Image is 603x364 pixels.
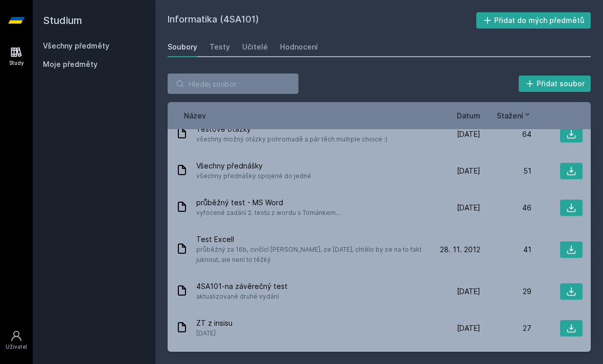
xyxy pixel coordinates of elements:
[196,281,288,292] span: 4SA101-na závěrečný test
[196,161,311,171] span: Všechny přednášky
[280,42,318,52] div: Hodnocení
[480,129,531,139] div: 64
[519,76,591,92] button: Přidat soubor
[6,343,27,351] div: Uživatel
[196,292,288,302] span: aktualizované druhé vydání
[497,110,523,121] span: Stažení
[168,42,197,52] div: Soubory
[168,74,298,94] input: Hledej soubor
[476,12,591,29] button: Přidat do mých předmětů
[480,166,531,176] div: 51
[210,42,230,52] div: Testy
[196,328,233,338] span: [DATE]
[457,286,480,297] span: [DATE]
[43,41,109,50] a: Všechny předměty
[210,37,230,57] a: Testy
[168,37,197,57] a: Soubory
[457,110,480,121] button: Datum
[168,12,476,29] h2: Informatika (4SA101)
[196,208,340,218] span: vyfocené zadání 2. testu z wordu s Tománkem...
[480,245,531,255] div: 41
[480,203,531,213] div: 46
[242,37,268,57] a: Učitelé
[196,124,387,134] span: Testové otázky
[242,42,268,52] div: Učitelé
[497,110,531,121] button: Stažení
[184,110,206,121] button: Název
[196,318,233,328] span: ZT z insisu
[2,41,31,72] a: Study
[43,59,98,69] span: Moje předměty
[2,325,31,356] a: Uživatel
[480,286,531,297] div: 29
[196,198,340,208] span: průběžný test - MS Word
[280,37,318,57] a: Hodnocení
[457,129,480,139] span: [DATE]
[457,203,480,213] span: [DATE]
[457,323,480,333] span: [DATE]
[196,134,387,144] span: všechny možný otázky pohromadě a pár těch multiple choice :)
[457,166,480,176] span: [DATE]
[480,323,531,333] div: 27
[196,245,425,265] span: průběžný za 16b, cvičící [PERSON_NAME], ze [DATE], chtělo by se na to fakt juknout, ale není to t...
[196,234,425,245] span: Test Excell
[440,245,480,255] span: 28. 11. 2012
[9,59,24,67] div: Study
[196,171,311,181] span: všechny přednášky spojené do jedné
